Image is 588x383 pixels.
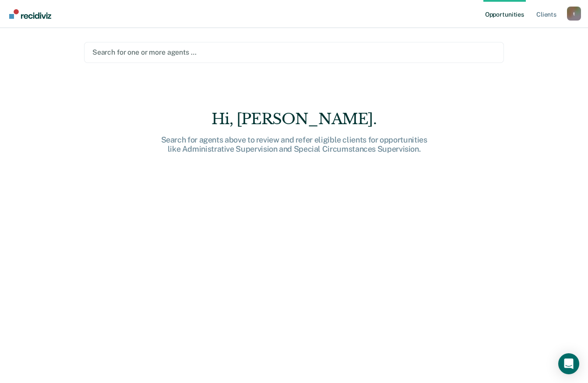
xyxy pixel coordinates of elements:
[567,7,581,21] button: Profile dropdown button
[154,110,434,128] div: Hi, [PERSON_NAME].
[154,135,434,154] div: Search for agents above to review and refer eligible clients for opportunities like Administrativ...
[567,7,581,21] div: t
[9,9,51,19] img: Recidiviz
[558,353,579,374] div: Open Intercom Messenger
